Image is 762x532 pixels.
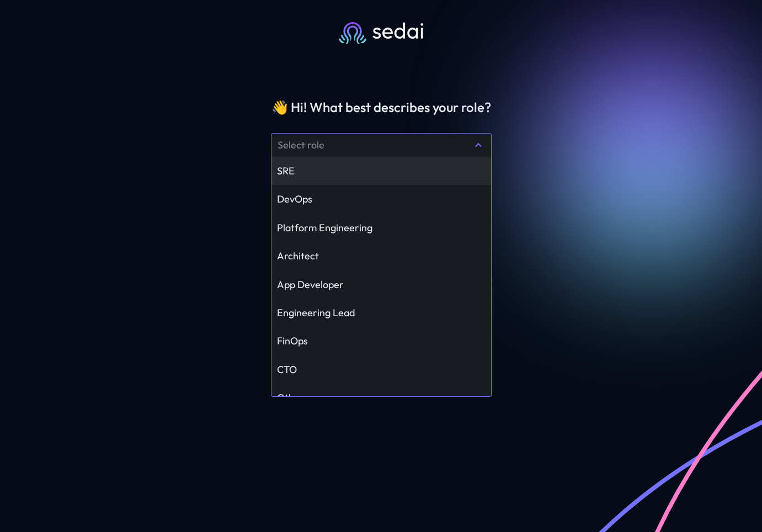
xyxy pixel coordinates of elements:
div: DevOps [277,193,486,205]
div: Platform Engineering [277,221,486,234]
div: CTO [277,363,486,376]
div: Select role [278,139,472,151]
div: Engineering Lead [277,306,486,319]
div: Other [277,391,486,404]
div: Architect [277,249,486,262]
div: SRE [277,164,486,177]
div: App Developer [277,278,486,291]
div: 👋 Hi ! What best describes your role? [271,99,491,115]
div: FinOps [277,334,486,347]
